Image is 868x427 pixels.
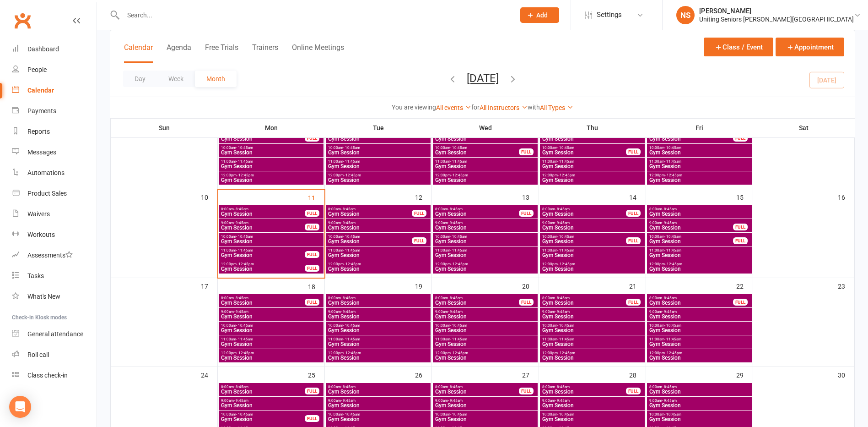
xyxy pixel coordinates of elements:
[344,173,361,177] span: - 12:45pm
[12,365,97,386] a: Class kiosk mode
[328,248,429,252] span: 11:00am
[664,146,681,150] span: - 10:45am
[435,159,536,164] span: 11:00am
[111,118,218,137] th: Sun
[649,341,750,347] span: Gym Session
[664,323,681,328] span: - 10:45am
[236,248,253,252] span: - 11:45am
[664,248,681,252] span: - 11:45am
[221,146,322,150] span: 10:00am
[838,189,854,204] div: 16
[542,177,643,183] span: Gym Session
[328,355,429,361] span: Gym Session
[237,262,254,266] span: - 12:45pm
[236,159,253,164] span: - 11:45am
[467,72,499,85] button: [DATE]
[520,7,559,23] button: Add
[542,266,643,272] span: Gym Session
[450,146,467,150] span: - 10:45am
[435,177,536,183] span: Gym Session
[557,146,574,150] span: - 10:45am
[328,341,429,347] span: Gym Session
[435,296,519,300] span: 8:00am
[12,324,97,345] a: General attendance kiosk mode
[733,237,748,244] div: FULL
[328,221,429,225] span: 9:00am
[542,323,643,328] span: 10:00am
[435,173,536,177] span: 12:00pm
[123,71,157,87] button: Day
[736,189,753,204] div: 15
[649,225,733,230] span: Gym Session
[542,314,643,319] span: Gym Session
[597,5,622,25] span: Settings
[662,207,677,211] span: - 8:45am
[328,239,412,244] span: Gym Session
[221,248,305,252] span: 11:00am
[665,351,682,355] span: - 12:45pm
[221,328,322,333] span: Gym Session
[221,323,322,328] span: 10:00am
[343,235,360,239] span: - 10:45am
[649,235,733,239] span: 10:00am
[221,225,305,230] span: Gym Session
[328,351,429,355] span: 12:00pm
[450,323,467,328] span: - 10:45am
[699,15,854,23] div: Uniting Seniors [PERSON_NAME][GEOGRAPHIC_DATA]
[555,296,570,300] span: - 8:45am
[435,351,536,355] span: 12:00pm
[435,266,536,272] span: Gym Session
[649,164,750,169] span: Gym Session
[649,328,750,333] span: Gym Session
[522,278,539,293] div: 20
[27,87,54,94] div: Calendar
[629,189,646,204] div: 14
[305,265,319,272] div: FULL
[27,210,50,218] div: Waivers
[12,39,97,60] a: Dashboard
[328,150,429,155] span: Gym Session
[649,252,750,258] span: Gym Session
[221,177,322,183] span: Gym Session
[557,323,574,328] span: - 10:45am
[733,135,748,142] div: FULL
[435,146,519,150] span: 10:00am
[542,211,626,217] span: Gym Session
[221,266,305,272] span: Gym Session
[542,252,643,258] span: Gym Session
[649,239,733,244] span: Gym Session
[557,159,574,164] span: - 11:45am
[328,266,429,272] span: Gym Session
[305,251,319,258] div: FULL
[435,341,536,347] span: Gym Session
[838,278,854,293] div: 23
[236,337,253,341] span: - 11:45am
[325,118,432,137] th: Tue
[237,351,254,355] span: - 12:45pm
[626,299,641,306] div: FULL
[343,248,360,252] span: - 11:45am
[451,351,468,355] span: - 12:45pm
[649,221,733,225] span: 9:00am
[536,11,548,19] span: Add
[649,211,750,217] span: Gym Session
[555,207,570,211] span: - 8:45am
[542,300,626,306] span: Gym Session
[448,221,463,225] span: - 9:45am
[435,262,536,266] span: 12:00pm
[662,296,677,300] span: - 8:45am
[234,207,248,211] span: - 8:45am
[328,337,429,341] span: 11:00am
[542,337,643,341] span: 11:00am
[12,121,97,142] a: Reports
[664,235,681,239] span: - 10:45am
[412,237,426,244] div: FULL
[237,173,254,177] span: - 12:45pm
[435,221,536,225] span: 9:00am
[12,345,97,365] a: Roll call
[519,210,534,217] div: FULL
[435,314,536,319] span: Gym Session
[776,38,844,56] button: Appointment
[699,7,854,15] div: [PERSON_NAME]
[448,207,463,211] span: - 8:45am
